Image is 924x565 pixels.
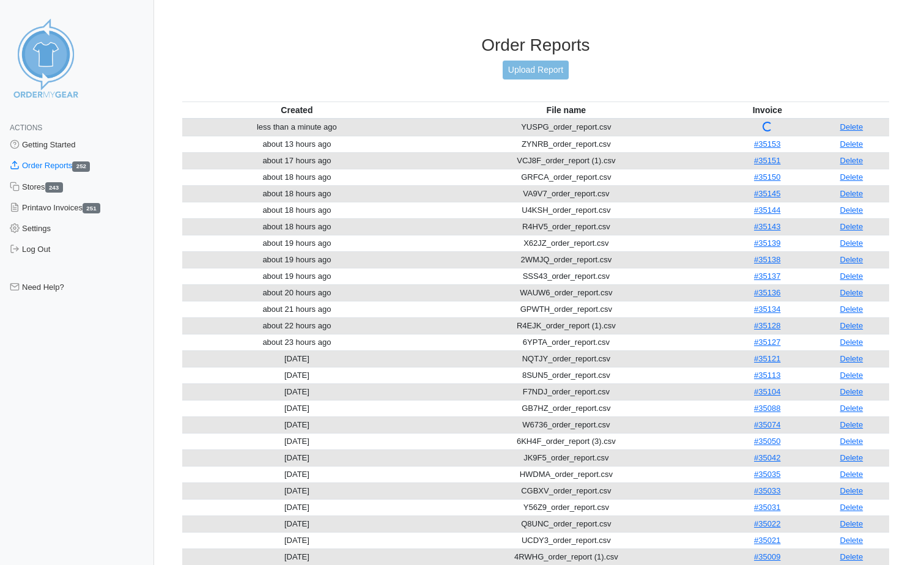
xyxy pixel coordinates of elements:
[754,338,780,347] a: #35127
[412,482,721,499] td: CGBXV_order_report.csv
[412,548,721,565] td: 4RWHG_order_report (1).csv
[754,156,780,165] a: #35151
[182,301,412,317] td: about 21 hours ago
[412,218,721,235] td: R4HV5_order_report.csv
[754,222,780,231] a: #35143
[412,202,721,218] td: U4KSH_order_report.csv
[182,383,412,400] td: [DATE]
[182,169,412,185] td: about 18 hours ago
[182,268,412,284] td: about 19 hours ago
[412,367,721,383] td: 8SUN5_order_report.csv
[182,235,412,251] td: about 19 hours ago
[412,169,721,185] td: GRFCA_order_report.csv
[182,218,412,235] td: about 18 hours ago
[754,255,780,264] a: #35138
[754,503,780,512] a: #35031
[182,367,412,383] td: [DATE]
[503,61,569,79] a: Upload Report
[412,350,721,367] td: NQTJY_order_report.csv
[182,548,412,565] td: [DATE]
[840,205,863,215] a: Delete
[840,271,863,281] a: Delete
[840,486,863,495] a: Delete
[412,301,721,317] td: GPWTH_order_report.csv
[840,503,863,512] a: Delete
[840,519,863,528] a: Delete
[412,102,721,119] th: File name
[754,172,780,182] a: #35150
[412,152,721,169] td: VCJ8F_order_report (1).csv
[182,433,412,449] td: [DATE]
[412,334,721,350] td: 6YPTA_order_report.csv
[840,189,863,198] a: Delete
[412,268,721,284] td: SSS43_order_report.csv
[754,486,780,495] a: #35033
[412,284,721,301] td: WAUW6_order_report.csv
[840,305,863,314] a: Delete
[412,466,721,482] td: HWDMA_order_report.csv
[182,482,412,499] td: [DATE]
[754,238,780,248] a: #35139
[840,122,863,131] a: Delete
[72,161,90,172] span: 252
[754,271,780,281] a: #35137
[182,532,412,548] td: [DATE]
[182,499,412,515] td: [DATE]
[754,139,780,149] a: #35153
[840,404,863,413] a: Delete
[182,102,412,119] th: Created
[840,420,863,429] a: Delete
[412,433,721,449] td: 6KH4F_order_report (3).csv
[754,420,780,429] a: #35074
[412,515,721,532] td: Q8UNC_order_report.csv
[840,536,863,545] a: Delete
[840,321,863,330] a: Delete
[754,453,780,462] a: #35042
[840,354,863,363] a: Delete
[182,202,412,218] td: about 18 hours ago
[840,453,863,462] a: Delete
[412,383,721,400] td: F7NDJ_order_report.csv
[45,182,63,193] span: 243
[840,338,863,347] a: Delete
[754,552,780,561] a: #35009
[182,119,412,136] td: less than a minute ago
[182,515,412,532] td: [DATE]
[840,156,863,165] a: Delete
[840,371,863,380] a: Delete
[182,185,412,202] td: about 18 hours ago
[840,552,863,561] a: Delete
[182,449,412,466] td: [DATE]
[721,102,814,119] th: Invoice
[840,437,863,446] a: Delete
[182,152,412,169] td: about 17 hours ago
[412,185,721,202] td: VA9V7_order_report.csv
[840,255,863,264] a: Delete
[840,172,863,182] a: Delete
[412,400,721,416] td: GB7HZ_order_report.csv
[412,317,721,334] td: R4EJK_order_report (1).csv
[182,35,889,56] h3: Order Reports
[83,203,100,213] span: 251
[840,470,863,479] a: Delete
[840,222,863,231] a: Delete
[754,288,780,297] a: #35136
[754,470,780,479] a: #35035
[754,536,780,545] a: #35021
[182,251,412,268] td: about 19 hours ago
[840,387,863,396] a: Delete
[182,317,412,334] td: about 22 hours ago
[754,321,780,330] a: #35128
[412,251,721,268] td: 2WMJQ_order_report.csv
[840,238,863,248] a: Delete
[412,449,721,466] td: JK9F5_order_report.csv
[182,416,412,433] td: [DATE]
[182,466,412,482] td: [DATE]
[754,437,780,446] a: #35050
[182,136,412,152] td: about 13 hours ago
[10,124,42,132] span: Actions
[412,532,721,548] td: UCDY3_order_report.csv
[412,235,721,251] td: X62JZ_order_report.csv
[754,387,780,396] a: #35104
[754,189,780,198] a: #35145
